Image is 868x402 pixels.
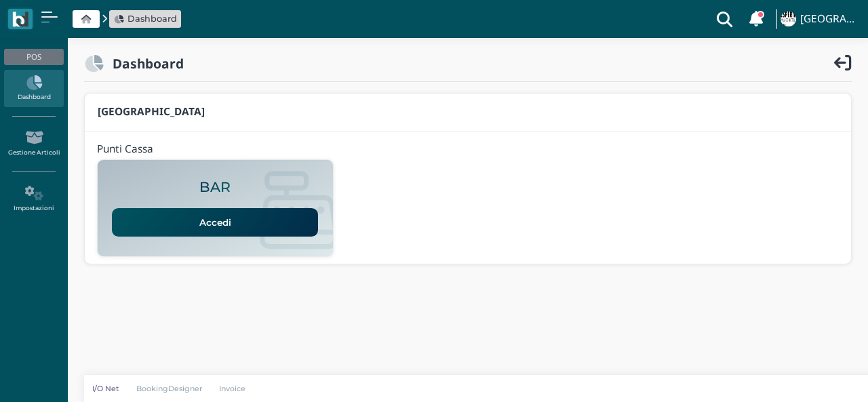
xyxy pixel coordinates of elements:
[772,360,856,390] iframe: Help widget launcher
[97,144,153,155] h4: Punti Cassa
[98,104,205,119] b: [GEOGRAPHIC_DATA]
[199,180,231,195] h2: BAR
[800,14,860,25] h4: [GEOGRAPHIC_DATA]
[4,180,63,218] a: Impostazioni
[114,12,177,25] a: Dashboard
[781,12,795,26] img: ...
[778,3,860,35] a: ... [GEOGRAPHIC_DATA]
[4,49,63,65] div: POS
[12,12,28,27] img: logo
[104,56,184,71] h2: Dashboard
[4,70,63,107] a: Dashboard
[4,125,63,162] a: Gestione Articoli
[112,208,318,237] a: Accedi
[127,12,177,25] span: Dashboard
